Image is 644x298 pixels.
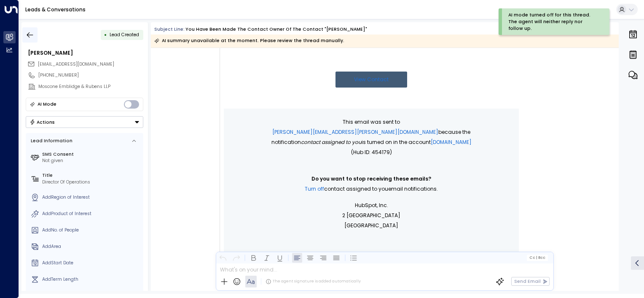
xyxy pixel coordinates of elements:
div: AI summary unavailable at the moment. Please review the thread manually. [154,37,344,45]
a: [PERSON_NAME][EMAIL_ADDRESS][PERSON_NAME][DOMAIN_NAME] [272,127,438,137]
div: Moscone Emblidge & Rubens LLP [38,83,143,90]
button: Redo [231,253,241,263]
p: This email was sent to because the notification is turned on in the account (Hub ID: 454179) [266,117,477,157]
div: Not given [42,157,141,164]
div: Director Of Operations [42,179,141,186]
span: Contact assigned to you [324,184,388,194]
div: AI Mode [38,100,56,109]
a: View Contact [335,72,407,88]
span: maenpaa@mosconelaw.com [38,61,114,68]
span: [EMAIL_ADDRESS][DOMAIN_NAME] [38,61,114,67]
span: Cc Bcc [529,255,545,260]
div: Actions [30,119,55,125]
div: [PHONE_NUMBER] [38,72,143,79]
a: [DOMAIN_NAME] [431,137,472,147]
a: Leads & Conversations [25,6,86,13]
div: AI mode turned off for this thread. The agent will neither reply nor follow up. [508,12,597,32]
button: Actions [26,116,143,128]
div: The agent signature is added automatically [266,279,361,285]
div: [PERSON_NAME] [28,49,143,57]
span: | [536,255,537,260]
div: Button group with a nested menu [26,116,143,128]
div: AddProduct of Interest [42,210,141,217]
div: Lead Information [29,138,72,144]
span: Contact assigned to you [301,137,362,147]
div: AddRegion of Interest [42,194,141,201]
div: • [104,29,107,40]
span: Do you want to stop receiving these emails? [311,174,431,184]
div: AddStart Date [42,260,141,266]
div: AddTerm Length [42,276,141,283]
button: Cc|Bcc [527,255,548,261]
div: You have been made the Contact owner of the contact "[PERSON_NAME]" [185,26,367,33]
p: email notifications. [266,184,477,194]
a: Turn off [305,184,324,194]
span: Subject Line: [154,26,185,32]
div: AddArea [42,243,141,250]
p: HubSpot, Inc. 2 [GEOGRAPHIC_DATA] [GEOGRAPHIC_DATA] [266,200,477,231]
div: AddNo. of People [42,227,141,234]
span: Lead Created [110,32,139,38]
label: Title [42,172,141,179]
label: SMS Consent [42,151,141,158]
button: Undo [218,253,228,263]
